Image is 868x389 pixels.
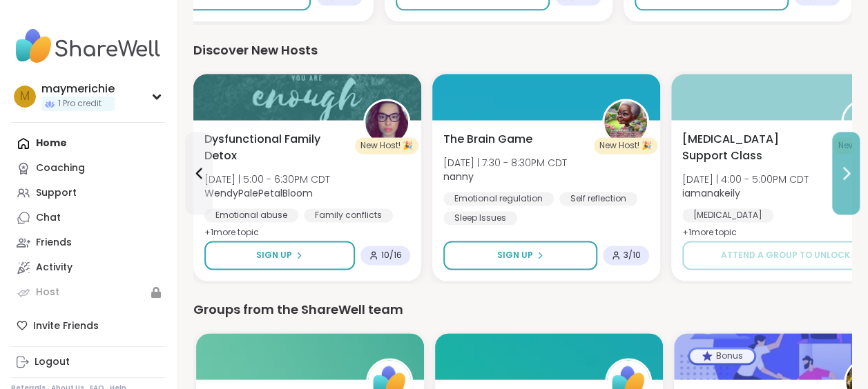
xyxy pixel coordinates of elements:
div: Sleep Issues [443,211,517,225]
span: 3 / 10 [624,250,641,261]
div: [MEDICAL_DATA] [682,208,773,222]
a: Activity [11,255,165,280]
a: Friends [11,230,165,255]
div: Discover New Hosts [193,41,851,60]
img: WendyPalePetalBloom [365,101,408,143]
span: m [20,88,30,106]
img: nanny [604,101,647,143]
div: Friends [36,236,72,250]
a: Chat [11,206,165,230]
a: Host [11,280,165,305]
div: Invite Friends [11,313,165,338]
span: Sign Up [256,249,292,261]
span: [MEDICAL_DATA] Support Class [682,131,826,164]
div: Bonus [690,349,754,363]
button: Sign Up [204,241,355,270]
b: iamanakeily [682,186,740,200]
div: Emotional abuse [204,208,298,222]
div: Self reflection [559,192,637,206]
span: The Brain Game [443,131,532,148]
a: Logout [11,350,165,375]
div: Host [36,286,59,299]
div: New Host! 🎉 [355,137,418,154]
div: New Host! 🎉 [594,137,657,154]
span: Sign Up [497,249,533,261]
span: 10 / 16 [381,250,402,261]
div: Chat [36,211,61,225]
div: Groups from the ShareWell team [193,300,851,319]
a: Support [11,181,165,206]
div: Coaching [36,161,85,175]
div: Emotional regulation [443,192,554,206]
span: [DATE] | 4:00 - 5:00PM CDT [682,172,809,186]
b: nanny [443,170,474,183]
b: WendyPalePetalBloom [204,186,313,200]
div: Logout [35,355,70,369]
span: [DATE] | 5:00 - 6:30PM CDT [204,172,330,186]
div: Activity [36,261,73,275]
div: Family conflicts [304,208,393,222]
img: ShareWell Nav Logo [11,22,165,70]
div: Support [36,186,77,200]
div: maymerichie [41,81,115,97]
a: Coaching [11,156,165,181]
span: Dysfunctional Family Detox [204,131,348,164]
button: Sign Up [443,241,597,270]
span: [DATE] | 7:30 - 8:30PM CDT [443,156,567,170]
span: 1 Pro credit [58,98,102,110]
span: Attend a group to unlock [721,249,850,261]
